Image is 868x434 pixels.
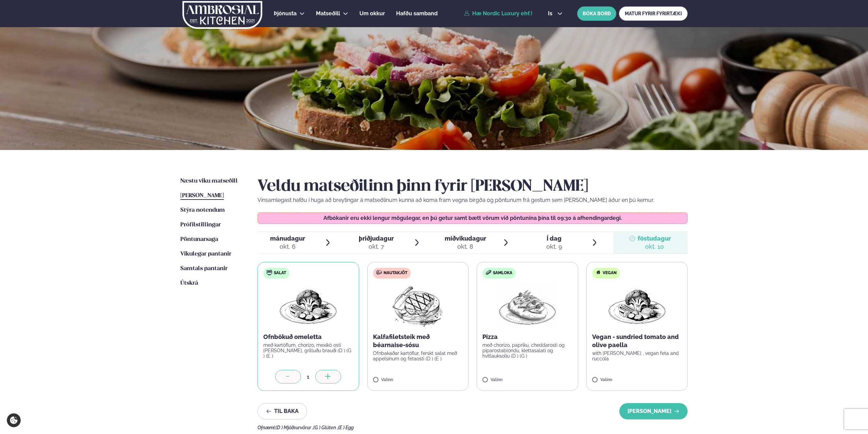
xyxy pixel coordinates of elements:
[270,235,305,242] span: mánudagur
[577,6,616,21] button: BÓKA BORÐ
[276,425,313,430] span: (D ) Mjólkurvörur ,
[592,351,682,361] p: with [PERSON_NAME] , vegan feta and ruccola
[301,373,315,381] div: 1
[182,1,263,29] img: logo
[258,425,688,430] div: Ofnæmi:
[180,250,231,258] a: Vikulegar pantanir
[258,177,688,196] h2: Veldu matseðilinn þinn fyrir [PERSON_NAME]
[316,10,340,18] a: Matseðill
[638,235,671,242] span: föstudagur
[180,206,225,214] a: Stýra notendum
[180,177,238,185] a: Næstu viku matseðill
[180,222,221,228] span: Prófílstillingar
[384,270,407,276] span: Nautakjöt
[596,270,601,275] img: Vegan.svg
[619,403,688,419] button: [PERSON_NAME]
[546,243,562,251] div: okt. 9
[263,342,353,359] p: með kartöflum, chorizo, mexíkó osti [PERSON_NAME], grilluðu brauði (D ) (G ) (E )
[603,270,617,276] span: Vegan
[278,284,338,327] img: Vegan.png
[546,234,562,243] span: Í dag
[263,333,353,341] p: Ofnbökuð omeletta
[180,192,224,200] a: [PERSON_NAME]
[464,11,532,17] a: Hæ Nordic Luxury ehf.!
[7,413,21,427] a: Cookie settings
[180,178,238,184] span: Næstu viku matseðill
[180,207,225,213] span: Stýra notendum
[619,6,688,21] a: MATUR FYRIR FYRIRTÆKI
[265,215,681,221] p: Afbókanir eru ekki lengur mögulegar, en þú getur samt bætt vörum við pöntunina þína til 09:30 á a...
[359,235,394,242] span: þriðjudagur
[543,11,568,16] button: is
[445,243,486,251] div: okt. 8
[180,279,198,287] a: Útskrá
[396,10,438,18] a: Hafðu samband
[486,270,491,275] img: sandwich-new-16px.svg
[274,10,297,17] span: Þjónusta
[180,265,228,273] a: Samtals pantanir
[482,342,572,359] p: með chorizo, papríku, cheddarosti og piparostablöndu, klettasalati og hvítlauksolíu (D ) (G )
[373,351,463,361] p: Ofnbakaðar kartöflur, ferskt salat með appelsínum og fetaosti (D ) (E )
[373,333,463,349] p: Kalfafiletsteik með béarnaise-sósu
[274,270,286,276] span: Salat
[338,425,354,430] span: (E ) Egg
[493,270,512,276] span: Samloka
[359,10,385,18] a: Um okkur
[267,270,272,275] img: salad.svg
[388,284,448,327] img: Beef-Meat.png
[180,280,198,286] span: Útskrá
[548,11,554,16] span: is
[270,243,305,251] div: okt. 6
[359,243,394,251] div: okt. 7
[592,333,682,349] p: Vegan - sundried tomato and olive paella
[274,10,297,18] a: Þjónusta
[316,10,340,17] span: Matseðill
[180,251,231,257] span: Vikulegar pantanir
[376,270,382,275] img: beef.svg
[180,193,224,199] span: [PERSON_NAME]
[497,284,557,327] img: Pizza-Bread.png
[180,266,228,271] span: Samtals pantanir
[258,196,688,204] p: Vinsamlegast hafðu í huga að breytingar á matseðlinum kunna að koma fram vegna birgða og pöntunum...
[313,425,338,430] span: (G ) Glúten ,
[482,333,572,341] p: Pizza
[258,403,307,419] button: Til baka
[180,235,218,244] a: Pöntunarsaga
[445,235,486,242] span: miðvikudagur
[396,10,438,17] span: Hafðu samband
[359,10,385,17] span: Um okkur
[180,221,221,229] a: Prófílstillingar
[607,284,667,327] img: Vegan.png
[180,237,218,242] span: Pöntunarsaga
[638,243,671,251] div: okt. 10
